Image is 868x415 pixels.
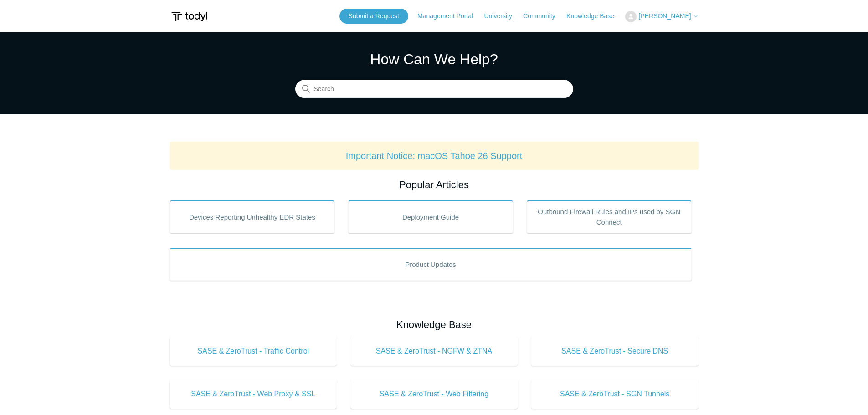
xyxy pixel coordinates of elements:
a: SASE & ZeroTrust - Web Proxy & SSL [170,379,337,409]
a: Management Portal [417,11,482,21]
a: Product Updates [170,248,692,281]
a: SASE & ZeroTrust - Traffic Control [170,337,337,366]
a: Important Notice: macOS Tahoe 26 Support [346,151,523,161]
a: Outbound Firewall Rules and IPs used by SGN Connect [527,200,692,233]
span: SASE & ZeroTrust - Web Proxy & SSL [184,389,324,400]
a: SASE & ZeroTrust - NGFW & ZTNA [350,337,518,366]
h2: Popular Articles [170,177,699,192]
span: SASE & ZeroTrust - SGN Tunnels [545,389,685,400]
a: Community [523,11,565,21]
a: SASE & ZeroTrust - SGN Tunnels [531,379,699,409]
span: SASE & ZeroTrust - NGFW & ZTNA [364,346,504,357]
a: University [484,11,521,21]
a: SASE & ZeroTrust - Web Filtering [350,379,518,409]
a: Devices Reporting Unhealthy EDR States [170,200,335,233]
a: Knowledge Base [566,11,623,21]
a: SASE & ZeroTrust - Secure DNS [531,337,699,366]
h2: Knowledge Base [170,317,699,332]
span: [PERSON_NAME] [638,12,691,20]
span: SASE & ZeroTrust - Secure DNS [545,346,685,357]
span: SASE & ZeroTrust - Web Filtering [364,389,504,400]
input: Search [295,80,573,98]
span: SASE & ZeroTrust - Traffic Control [184,346,324,357]
h1: How Can We Help? [295,48,573,70]
button: [PERSON_NAME] [625,11,698,22]
a: Submit a Request [339,9,408,24]
a: Deployment Guide [348,200,513,233]
img: Todyl Support Center Help Center home page [170,8,209,25]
